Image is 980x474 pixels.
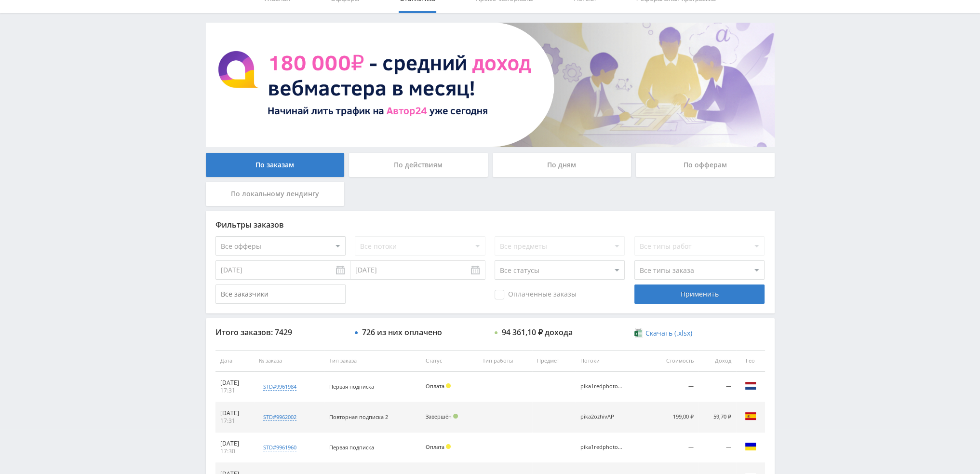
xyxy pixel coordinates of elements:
[220,379,249,387] div: [DATE]
[329,383,374,390] span: Первая подписка
[362,328,442,337] div: 726 из них оплачено
[745,441,756,452] img: ukr.png
[220,409,249,417] div: [DATE]
[220,387,249,394] div: 17:31
[698,372,736,402] td: —
[493,153,631,177] div: По дням
[206,153,345,177] div: По заказам
[206,182,345,206] div: По локальному лендингу
[532,350,576,372] th: Предмет
[329,444,374,451] span: Первая подписка
[698,433,736,463] td: —
[736,350,765,372] th: Гео
[215,328,346,337] div: Итого заказов: 7429
[263,383,296,391] div: std#9961984
[580,444,624,450] div: pika1redphotoNano
[648,350,698,372] th: Стоимость
[495,290,577,299] span: Оплаченные заказы
[263,413,296,421] div: std#9962002
[220,440,249,447] div: [DATE]
[426,443,444,450] span: Оплата
[421,350,478,372] th: Статус
[324,350,421,372] th: Тип заказа
[254,350,324,372] th: № заказа
[215,350,254,372] th: Дата
[446,383,451,388] span: Холд
[648,402,698,433] td: 199,00 ₽
[215,284,346,304] input: Все заказчики
[220,447,249,455] div: 17:30
[349,153,488,177] div: По действиям
[745,380,756,392] img: nld.png
[745,410,756,422] img: esp.png
[446,444,451,449] span: Холд
[634,328,692,338] a: Скачать (.xlsx)
[215,220,765,229] div: Фильтры заказов
[636,153,775,177] div: По офферам
[576,350,648,372] th: Потоки
[634,328,643,338] img: xlsx
[580,414,624,420] div: pika2ozhivAP
[426,382,444,390] span: Оплата
[645,329,692,337] span: Скачать (.xlsx)
[698,350,736,372] th: Доход
[263,444,296,451] div: std#9961960
[206,23,775,147] img: BannerAvtor24
[478,350,532,372] th: Тип работы
[502,328,573,337] div: 94 361,10 ₽ дохода
[698,402,736,433] td: 59,70 ₽
[453,414,458,419] span: Подтвержден
[648,372,698,402] td: —
[648,433,698,463] td: —
[329,413,388,420] span: Повторная подписка 2
[580,383,624,390] div: pika1redphotoOpen
[634,284,765,304] div: Применить
[220,417,249,425] div: 17:31
[426,413,452,420] span: Завершён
